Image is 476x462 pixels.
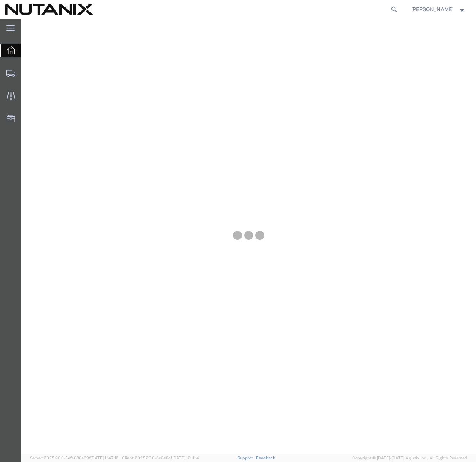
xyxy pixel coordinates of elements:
[30,456,119,460] span: Server: 2025.20.0-5efa686e39f
[5,4,93,15] img: logo
[172,456,199,460] span: [DATE] 12:11:14
[411,5,466,14] button: [PERSON_NAME]
[122,456,199,460] span: Client: 2025.20.0-8c6e0cf
[352,455,467,461] span: Copyright © [DATE]-[DATE] Agistix Inc., All Rights Reserved
[237,456,256,460] a: Support
[256,456,275,460] a: Feedback
[91,456,119,460] span: [DATE] 11:47:12
[411,5,454,13] span: Joseph Walden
